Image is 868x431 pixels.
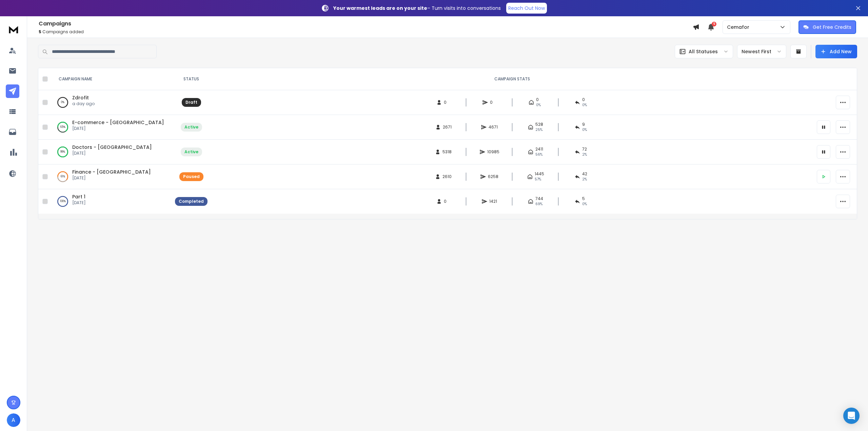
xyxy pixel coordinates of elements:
div: Draft [185,100,197,105]
a: Doctors - [GEOGRAPHIC_DATA] [72,144,152,151]
th: CAMPAIGN NAME [51,68,171,90]
p: [DATE] [72,200,86,205]
div: Active [184,149,198,155]
span: 0% [582,102,587,108]
td: 65%E-commerce - [GEOGRAPHIC_DATA][DATE] [51,115,171,140]
p: All Statuses [689,48,718,55]
span: 1445 [535,171,544,177]
p: [DATE] [72,126,164,131]
img: logo [7,23,20,36]
div: Open Intercom Messenger [843,408,860,424]
span: 0 % [582,127,587,133]
td: 99%Doctors - [GEOGRAPHIC_DATA][DATE] [51,140,171,164]
a: Finance - [GEOGRAPHIC_DATA] [72,169,151,175]
button: A [7,413,20,427]
a: Zdrofit [72,94,89,101]
p: 65 % [60,124,65,131]
span: 69 % [535,201,542,207]
p: Get Free Credits [813,24,851,31]
p: 61 % [61,173,65,180]
span: 2610 [442,174,452,179]
a: E-commerce - [GEOGRAPHIC_DATA] [72,119,164,126]
button: Newest First [737,45,786,58]
p: [DATE] [72,175,151,181]
td: 100%Part 1[DATE] [51,189,171,214]
span: 72 [582,146,587,152]
span: 9 [582,122,585,127]
span: 56 % [535,152,542,157]
span: 42 [582,171,587,177]
span: 2411 [535,146,543,152]
span: 0 [444,199,451,204]
span: 0 % [582,201,587,207]
strong: Your warmest leads are on your site [333,5,427,12]
span: 4671 [489,124,498,130]
span: 2671 [443,124,452,130]
p: Campaigns added [39,29,693,35]
p: 0 % [61,99,64,106]
span: 5 [712,22,716,26]
span: 6258 [488,174,498,179]
th: CAMPAIGN STATS [212,68,813,90]
p: 99 % [60,149,65,155]
a: Reach Out Now [506,3,547,14]
th: STATUS [171,68,212,90]
span: 744 [535,196,543,201]
button: Get Free Credits [798,20,856,34]
p: Cemafor [727,24,752,31]
span: 2 % [582,152,587,157]
td: 0%Zdrofita day ago [51,90,171,115]
span: 5318 [442,149,452,155]
p: a day ago [72,101,95,106]
a: Part 1 [72,193,85,200]
span: 5 [582,196,585,201]
span: 528 [535,122,543,127]
span: 0 [444,100,451,105]
button: Add New [815,45,857,58]
div: Paused [183,174,200,179]
span: 1421 [489,199,497,204]
span: 0 [490,100,497,105]
p: Reach Out Now [508,5,545,12]
span: 0% [536,102,541,108]
span: 0 [582,97,585,102]
span: 10985 [487,149,499,155]
p: – Turn visits into conversations [333,5,501,12]
div: Completed [179,199,204,204]
span: 0 [536,97,539,102]
span: 25 % [535,127,542,133]
span: 5 [39,29,41,35]
div: Active [184,124,198,130]
p: [DATE] [72,151,152,156]
p: 100 % [60,198,66,205]
h1: Campaigns [39,20,693,28]
td: 61%Finance - [GEOGRAPHIC_DATA][DATE] [51,164,171,189]
span: 2 % [582,177,587,182]
span: 57 % [535,177,541,182]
